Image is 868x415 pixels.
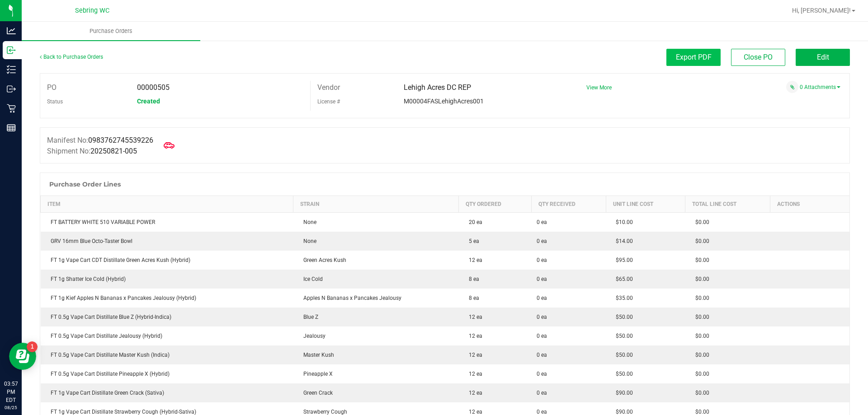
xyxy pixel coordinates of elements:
[47,146,137,157] label: Shipment No:
[691,333,709,339] span: $0.00
[46,294,288,302] div: FT 1g Kief Apples N Bananas x Pancakes Jealousy (Hybrid)
[691,371,709,377] span: $0.00
[537,351,547,359] span: 0 ea
[611,238,633,244] span: $14.00
[299,314,318,320] span: Blue Z
[317,81,340,94] label: Vendor
[46,389,288,397] div: FT 1g Vape Cart Distillate Green Crack (Sativa)
[691,314,709,320] span: $0.00
[691,295,709,301] span: $0.00
[46,275,288,283] div: FT 1g Shatter Ice Cold (Hybrid)
[299,276,323,282] span: Ice Cold
[46,332,288,340] div: FT 0.5g Vape Cart Distillate Jealousy (Hybrid)
[77,27,145,35] span: Purchase Orders
[464,314,482,320] span: 12 ea
[7,26,16,35] inline-svg: Analytics
[537,294,547,302] span: 0 ea
[7,84,16,93] inline-svg: Outbound
[611,257,633,263] span: $95.00
[537,275,547,283] span: 0 ea
[47,135,153,146] label: Manifest No:
[464,295,479,301] span: 8 ea
[691,238,709,244] span: $0.00
[685,196,770,213] th: Total Line Cost
[47,95,63,108] label: Status
[299,238,316,244] span: None
[464,276,479,282] span: 8 ea
[464,390,482,396] span: 12 ea
[40,54,103,60] a: Back to Purchase Orders
[47,81,57,94] label: PO
[464,257,482,263] span: 12 ea
[22,22,200,41] a: Purchase Orders
[691,352,709,358] span: $0.00
[7,65,16,74] inline-svg: Inventory
[299,257,346,263] span: Green Acres Kush
[88,136,153,145] span: 0983762745539226
[464,409,482,415] span: 12 ea
[464,238,479,244] span: 5 ea
[611,295,633,301] span: $35.00
[7,104,16,113] inline-svg: Retail
[537,313,547,321] span: 0 ea
[586,84,612,91] span: View More
[691,257,709,263] span: $0.00
[800,84,840,90] a: 0 Attachments
[611,390,633,396] span: $90.00
[464,333,482,339] span: 12 ea
[531,196,606,213] th: Qty Received
[691,390,709,396] span: $0.00
[464,219,482,225] span: 20 ea
[691,219,709,225] span: $0.00
[4,380,18,404] p: 03:57 PM EDT
[46,351,288,359] div: FT 0.5g Vape Cart Distillate Master Kush (Indica)
[9,343,36,370] iframe: Resource center
[731,49,785,66] button: Close PO
[537,237,547,245] span: 0 ea
[770,196,849,213] th: Actions
[537,370,547,378] span: 0 ea
[46,313,288,321] div: FT 0.5g Vape Cart Distillate Blue Z (Hybrid-Indica)
[7,46,16,55] inline-svg: Inbound
[137,98,160,105] span: Created
[611,314,633,320] span: $50.00
[4,404,18,411] p: 08/25
[744,53,773,61] span: Close PO
[786,81,798,93] span: Attach a document
[676,53,712,61] span: Export PDF
[464,352,482,358] span: 12 ea
[299,295,401,301] span: Apples N Bananas x Pancakes Jealousy
[691,409,709,415] span: $0.00
[537,218,547,226] span: 0 ea
[404,83,471,92] span: Lehigh Acres DC REP
[160,136,178,154] span: Mark as Arrived
[293,196,459,213] th: Strain
[464,371,482,377] span: 12 ea
[41,196,293,213] th: Item
[537,332,547,340] span: 0 ea
[404,98,484,105] span: M00004FASLehighAcres001
[299,371,333,377] span: Pineapple X
[792,7,851,14] span: Hi, [PERSON_NAME]!
[75,7,109,14] span: Sebring WC
[666,49,721,66] button: Export PDF
[611,219,633,225] span: $10.00
[46,256,288,264] div: FT 1g Vape Cart CDT Distillate Green Acres Kush (Hybrid)
[46,237,288,245] div: GRV 16mm Blue Octo-Taster Bowl
[611,409,633,415] span: $90.00
[137,83,170,92] span: 00000505
[817,53,829,61] span: Edit
[537,256,547,264] span: 0 ea
[611,276,633,282] span: $65.00
[459,196,532,213] th: Qty Ordered
[299,333,325,339] span: Jealousy
[90,147,137,155] span: 20250821-005
[611,352,633,358] span: $50.00
[299,390,333,396] span: Green Crack
[27,341,38,352] iframe: Resource center unread badge
[611,371,633,377] span: $50.00
[299,409,347,415] span: Strawberry Cough
[46,218,288,226] div: FT BATTERY WHITE 510 VARIABLE POWER
[49,181,121,188] h1: Purchase Order Lines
